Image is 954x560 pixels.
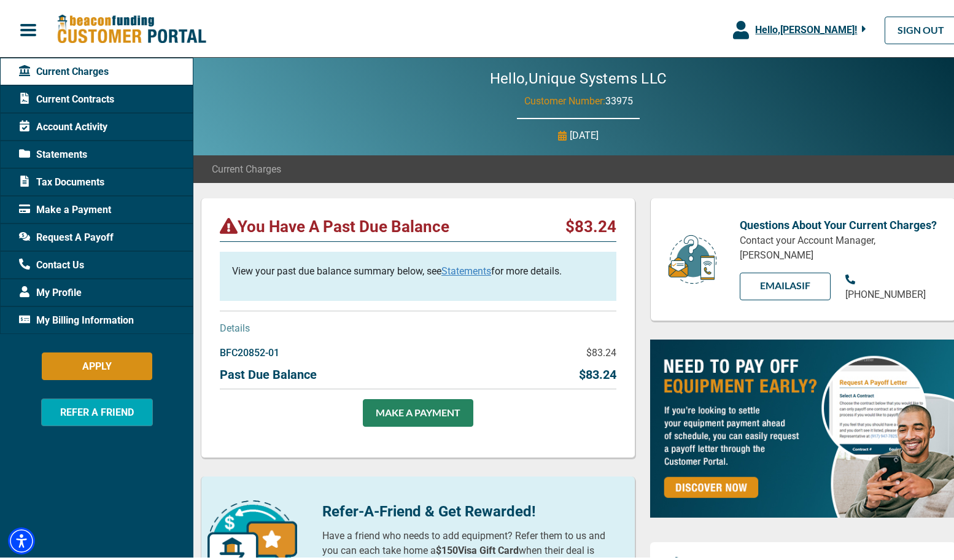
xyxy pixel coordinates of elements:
[570,126,599,141] p: [DATE]
[220,319,616,333] p: Details
[19,228,114,243] span: Request A Payoff
[212,160,281,174] span: Current Charges
[524,93,605,104] span: Customer Number:
[740,231,937,260] p: Contact your Account Manager, [PERSON_NAME]
[755,21,857,33] span: Hello, [PERSON_NAME] !
[740,270,831,298] a: EMAILAsif
[665,231,720,282] img: customer-service.png
[579,363,616,381] p: $83.24
[19,145,87,160] span: Statements
[19,255,84,270] span: Contact Us
[41,396,153,424] button: REFER A FRIEND
[363,397,473,424] a: MAKE A PAYMENT
[220,214,449,234] p: You Have A Past Due Balance
[436,542,519,554] b: $150 Visa Gift Card
[8,525,35,552] div: Accessibility Menu
[605,93,633,104] span: 33975
[19,90,114,104] span: Current Contracts
[19,62,109,77] span: Current Charges
[740,214,937,231] p: Questions About Your Current Charges?
[845,270,937,300] a: [PHONE_NUMBER]
[19,173,104,187] span: Tax Documents
[453,68,704,85] h2: Hello, Unique Systems LLC
[322,498,616,520] p: Refer-A-Friend & Get Rewarded!
[19,117,107,132] span: Account Activity
[19,200,111,215] span: Make a Payment
[42,350,152,378] button: APPLY
[565,214,616,234] p: $83.24
[56,12,206,43] img: Beacon Funding Customer Portal Logo
[845,286,926,298] span: [PHONE_NUMBER]
[19,311,134,325] span: My Billing Information
[220,343,279,358] p: BFC20852-01
[19,283,82,298] span: My Profile
[441,263,491,274] a: Statements
[232,262,604,276] p: View your past due balance summary below, see for more details.
[586,343,616,358] p: $83.24
[220,363,317,381] p: Past Due Balance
